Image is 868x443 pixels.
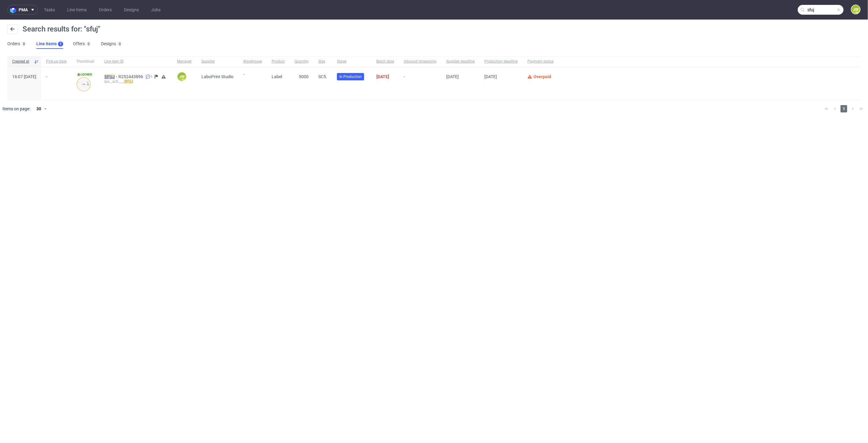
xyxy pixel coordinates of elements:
[272,59,285,64] span: Product
[124,79,133,84] mark: SFUJ
[446,74,459,79] span: [DATE]
[178,72,186,81] figcaption: JW
[201,59,233,64] span: Supplier
[243,72,262,93] span: -
[19,8,28,12] span: pma
[120,5,143,15] a: Designs
[76,77,91,92] img: version_two_editor_design
[484,74,497,79] span: [DATE]
[318,74,327,79] span: SC5.
[104,59,167,64] span: Line item ID
[201,74,233,79] span: LaboPrint Studio
[76,72,93,77] span: Locked
[376,59,394,64] span: Batch date
[73,39,91,49] a: Offers0
[2,106,30,112] span: Items on page:
[527,59,554,64] span: Payment status
[484,59,518,64] span: Production deadline
[337,59,367,64] span: Stage
[404,59,436,64] span: Inbound timestamp
[119,42,121,46] div: 0
[60,42,62,46] div: 1
[841,105,847,112] span: 1
[7,5,38,15] button: pma
[46,74,67,93] span: -
[12,59,31,64] span: Created at
[104,79,167,84] div: lps__sc5____
[10,6,19,13] img: logo
[7,39,27,49] a: Orders0
[144,74,153,79] a: 1
[76,59,95,64] span: Thumbnail
[104,74,118,79] a: SFUJ
[36,39,63,49] a: Line Items1
[339,74,362,79] span: In Production
[295,59,309,64] span: Quantity
[404,74,436,93] span: -
[33,104,44,113] div: 30
[12,74,36,79] span: 16:07 [DATE]
[177,59,192,64] span: Manager
[88,42,90,46] div: 0
[533,74,551,79] span: Overpaid
[376,74,389,79] span: [DATE]
[318,59,327,64] span: Size
[446,59,475,64] span: Supplier deadline
[63,5,90,15] a: Line Items
[272,74,282,79] span: Label
[243,59,262,64] span: Warehouse
[95,5,115,15] a: Orders
[151,74,153,79] span: 1
[104,74,115,79] mark: SFUJ
[118,74,144,79] a: R252443896
[40,5,59,15] a: Tasks
[23,42,25,46] div: 0
[299,74,309,79] span: 5000
[147,5,164,15] a: Jobs
[23,25,100,33] span: Search results for: "sfuj"
[852,5,860,14] figcaption: JW
[46,59,67,64] span: Pick-up date
[101,39,122,49] a: Designs0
